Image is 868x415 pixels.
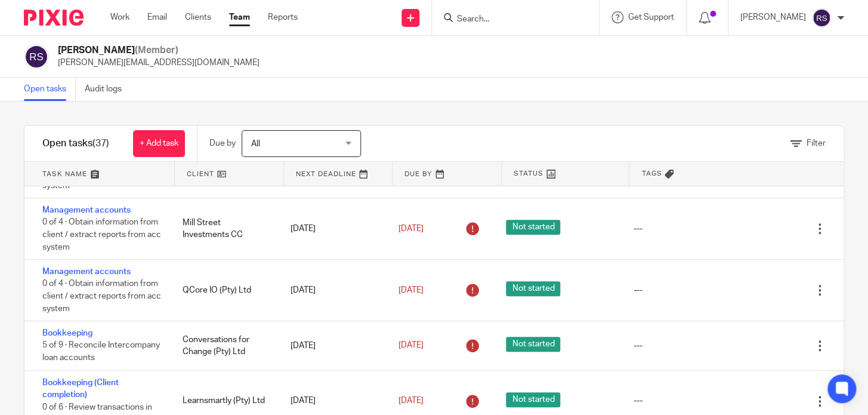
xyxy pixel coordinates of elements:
[42,157,161,190] span: 0 of 4 · Obtain information from client / extract reports from acc system
[85,78,131,101] a: Audit logs
[812,8,831,27] img: svg%3E
[740,11,806,23] p: [PERSON_NAME]
[147,11,167,23] a: Email
[633,284,642,296] div: ---
[399,342,424,350] span: [DATE]
[506,392,560,407] span: Not started
[279,334,387,358] div: [DATE]
[42,137,109,150] h1: Open tasks
[229,11,250,23] a: Team
[58,44,260,57] h2: [PERSON_NAME]
[268,11,298,23] a: Reports
[110,11,129,23] a: Work
[171,328,279,364] div: Conversations for Change (Pty) Ltd
[24,78,76,101] a: Open tasks
[171,211,279,247] div: Mill Street Investments CC
[399,286,424,294] span: [DATE]
[92,139,109,148] span: (37)
[633,395,642,407] div: ---
[24,44,49,69] img: svg%3E
[171,389,279,413] div: Learnsmartly (Pty) Ltd
[456,14,563,25] input: Search
[42,219,161,251] span: 0 of 4 · Obtain information from client / extract reports from acc system
[399,396,424,405] span: [DATE]
[133,130,185,157] a: + Add task
[279,389,387,413] div: [DATE]
[209,137,236,149] p: Due by
[506,220,560,235] span: Not started
[42,342,160,362] span: 5 of 9 · Reconcile Intercompany loan accounts
[42,280,161,313] span: 0 of 4 · Obtain information from client / extract reports from acc system
[135,45,178,55] span: (Member)
[279,217,387,241] div: [DATE]
[633,340,642,352] div: ---
[807,139,826,147] span: Filter
[251,140,260,148] span: All
[42,206,131,214] a: Management accounts
[628,13,674,21] span: Get Support
[171,278,279,302] div: QCore IO (Pty) Ltd
[24,10,84,26] img: Pixie
[42,268,131,276] a: Management accounts
[633,223,642,235] div: ---
[279,278,387,302] div: [DATE]
[185,11,211,23] a: Clients
[42,329,92,337] a: Bookkeeping
[506,281,560,296] span: Not started
[514,168,543,179] span: Status
[506,337,560,352] span: Not started
[399,225,424,233] span: [DATE]
[42,379,119,399] a: Bookkeeping (Client completion)
[58,57,260,69] p: [PERSON_NAME][EMAIL_ADDRESS][DOMAIN_NAME]
[641,168,662,179] span: Tags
